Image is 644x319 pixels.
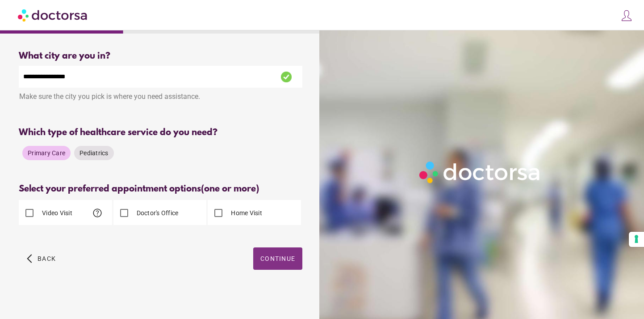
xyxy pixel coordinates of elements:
[40,208,72,217] label: Video Visit
[416,158,544,187] img: Logo-Doctorsa-trans-White-partial-flat.png
[28,149,65,157] span: Primary Care
[19,88,302,107] div: Make sure the city you pick is where you need assistance.
[19,128,302,138] div: Which type of healthcare service do you need?
[18,5,88,25] img: Doctorsa.com
[23,247,59,270] button: arrow_back_ios Back
[260,255,295,262] span: Continue
[79,149,109,157] span: Pediatrics
[229,208,262,217] label: Home Visit
[135,208,179,217] label: Doctor's Office
[620,9,633,22] img: icons8-customer-100.png
[201,184,259,194] span: (one or more)
[19,184,302,194] div: Select your preferred appointment options
[38,255,56,262] span: Back
[92,208,103,218] span: help
[629,232,644,247] button: Your consent preferences for tracking technologies
[19,51,302,61] div: What city are you in?
[253,247,302,270] button: Continue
